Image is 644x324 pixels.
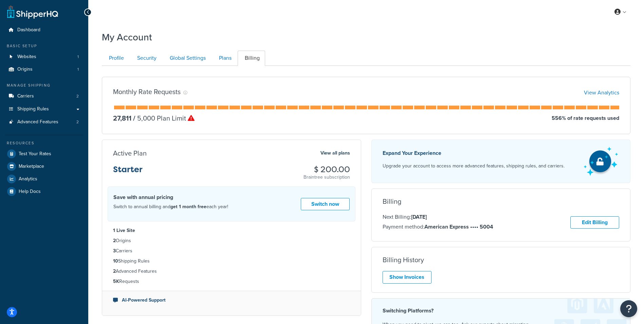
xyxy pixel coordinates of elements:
[5,90,83,103] a: Carriers 2
[113,237,350,245] li: Origins
[113,247,116,254] strong: 3
[5,83,83,88] div: Manage Shipping
[77,67,79,72] span: 1
[7,5,58,19] a: ShipperHQ Home
[371,140,631,183] a: Expand Your Experience Upgrade your account to access more advanced features, shipping rules, and...
[5,140,83,146] div: Resources
[5,51,83,63] li: Websites
[383,256,424,264] h3: Billing History
[212,51,237,66] a: Plans
[5,63,83,76] a: Origins 1
[113,278,119,285] strong: 5K
[5,116,83,128] a: Advanced Features 2
[17,106,49,112] span: Shipping Rules
[5,160,83,173] a: Marketplace
[113,268,350,275] li: Advanced Features
[130,51,162,66] a: Security
[5,90,83,103] li: Carriers
[303,165,350,174] h3: $ 200.00
[113,296,350,304] li: AI-Powered Support
[5,63,83,76] li: Origins
[76,119,79,125] span: 2
[76,93,79,99] span: 2
[131,113,195,123] p: 5,000 Plan Limit
[19,189,41,195] span: Help Docs
[19,164,44,169] span: Marketplace
[5,173,83,185] a: Analytics
[5,24,83,36] a: Dashboard
[17,93,34,99] span: Carriers
[411,213,427,221] strong: [DATE]
[301,198,350,211] a: Switch now
[163,51,211,66] a: Global Settings
[17,119,58,125] span: Advanced Features
[17,54,36,60] span: Websites
[303,174,350,181] p: Braintree subscription
[113,237,116,244] strong: 2
[383,271,431,284] a: Show Invoices
[238,51,265,66] a: Billing
[5,185,83,198] a: Help Docs
[113,202,228,211] p: Switch to annual billing and each year!
[133,113,135,123] span: /
[383,222,493,231] p: Payment method:
[19,151,51,157] span: Test Your Rates
[113,165,143,179] h3: Starter
[113,227,135,234] strong: 1 Live Site
[113,257,118,265] strong: 10
[383,307,620,315] h4: Switching Platforms?
[424,223,493,231] strong: American Express •••• 5004
[102,31,152,44] h1: My Account
[19,176,37,182] span: Analytics
[552,113,619,123] p: 556 % of rate requests used
[113,113,131,123] p: 27,811
[17,67,33,72] span: Origins
[113,149,147,157] h3: Active Plan
[5,51,83,63] a: Websites 1
[113,278,350,285] li: Requests
[17,27,40,33] span: Dashboard
[113,88,181,95] h3: Monthly Rate Requests
[383,148,565,158] p: Expand Your Experience
[383,198,401,205] h3: Billing
[113,257,350,265] li: Shipping Rules
[113,247,350,255] li: Carriers
[620,300,637,317] button: Open Resource Center
[570,216,619,229] a: Edit Billing
[5,116,83,128] li: Advanced Features
[170,203,206,210] strong: get 1 month free
[5,103,83,115] a: Shipping Rules
[383,213,493,221] p: Next Billing:
[102,51,129,66] a: Profile
[383,161,565,171] p: Upgrade your account to access more advanced features, shipping rules, and carriers.
[113,268,116,275] strong: 2
[77,54,79,60] span: 1
[5,148,83,160] a: Test Your Rates
[584,89,619,96] a: View Analytics
[320,149,350,158] a: View all plans
[5,43,83,49] div: Basic Setup
[113,193,228,201] h4: Save with annual pricing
